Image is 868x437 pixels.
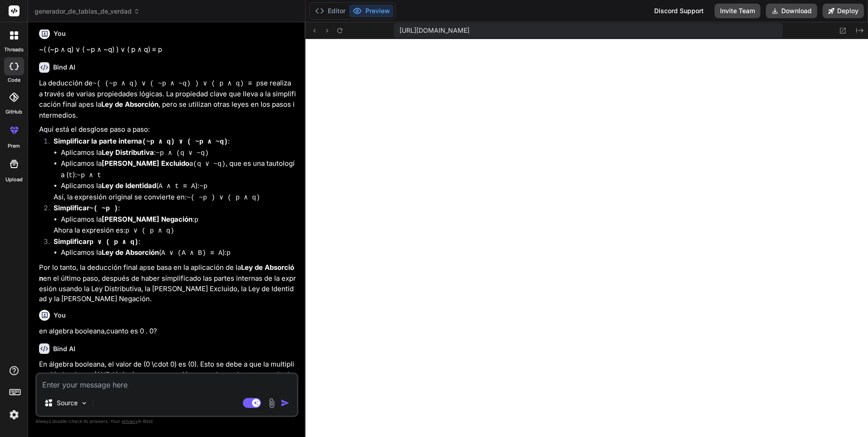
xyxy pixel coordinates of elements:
[102,159,189,168] strong: [PERSON_NAME] Excluido
[39,326,296,337] p: en algebra booleana,cuanto es 0 . 0?
[61,181,296,192] li: Aplicamos la ( ):
[193,160,226,168] code: (q ∨ ~q)
[57,398,78,407] p: Source
[39,263,296,304] p: Por lo tanto, la deducción final a se basa en la aplicación de la en el último paso, después de h...
[311,5,349,17] button: Editor
[823,4,864,18] button: Deploy
[6,407,22,422] img: settings
[4,46,24,54] label: threads
[61,159,296,181] li: Aplicamos la a , que es una tautología ( ):
[158,183,195,190] code: A ∧ t ≡ A
[122,418,138,424] span: privacy
[54,29,66,38] h6: You
[82,101,86,109] code: p
[61,248,296,259] li: Aplicamos la ( ):
[39,124,296,135] p: Aquí está el desglose paso a paso:
[93,80,260,88] code: ~( (~p ∧ q) ∨ ( ~p ∧ ~q) ) ∨ ( p ∧ q) ≡ p
[54,237,296,248] p: :
[101,100,158,109] strong: Ley de Absorción
[349,5,394,17] button: Preview
[161,249,222,257] code: A ∨ (A ∧ B) ≡ A
[77,172,101,179] code: ~p ∧ t
[5,108,22,116] label: GitHub
[35,417,298,426] p: Always double-check its answers. Your in Bind
[156,149,209,157] code: ~p ∧ (q ∨ ~q)
[199,183,207,190] code: ~p
[89,205,118,213] code: ~( ~p )
[54,192,296,204] p: Así, la expresión original se convierte en:
[69,172,73,179] code: t
[61,148,296,159] li: Aplicamos la :
[35,7,140,16] span: generador_de_tablas_de_verdad
[142,138,228,146] code: (~p ∧ q) ∨ ( ~p ∧ ~q)
[143,264,147,272] code: p
[54,237,138,246] strong: Simplificar
[39,78,296,121] p: La deducción de se realiza a través de varias propiedades lógicas. La propiedad clave que lleva a...
[54,136,296,148] p: :
[102,148,154,157] strong: Ley Distributiva
[266,398,277,408] img: attachment
[54,137,228,145] strong: Simplificar la parte interna
[80,399,88,407] img: Pick Models
[102,181,156,190] strong: Ley de Identidad
[53,344,75,353] h6: Bind AI
[54,225,296,237] p: Ahora la expresión es:
[125,227,174,235] code: p ∨ ( p ∧ q)
[61,214,296,226] li: Aplicamos la :
[649,4,709,18] div: Discord Support
[281,398,290,407] img: icon
[187,194,260,202] code: ~( ~p ) ∨ ( p ∧ q)
[39,45,296,55] p: ~( (~p ∧ q) ∨ ( ~p ∧ ~q) ) ∨ ( p ∧ q) ≡ p
[54,203,296,214] p: :
[53,63,75,72] h6: Bind AI
[194,216,198,224] code: p
[766,4,817,18] button: Download
[89,238,138,246] code: p ∨ ( p ∧ q)
[399,26,469,35] span: [URL][DOMAIN_NAME]
[8,142,20,150] label: prem
[5,176,23,184] label: Upload
[54,311,66,320] h6: You
[102,248,159,257] strong: Ley de Absorción
[39,359,296,400] p: En álgebra booleana, el valor de (0 \cdot 0) es (0). Esto se debe a que la multiplicación boolean...
[54,204,118,212] strong: Simplificar
[102,215,192,223] strong: [PERSON_NAME] Negación
[715,4,760,18] button: Invite Team
[8,76,20,84] label: code
[227,249,231,257] code: p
